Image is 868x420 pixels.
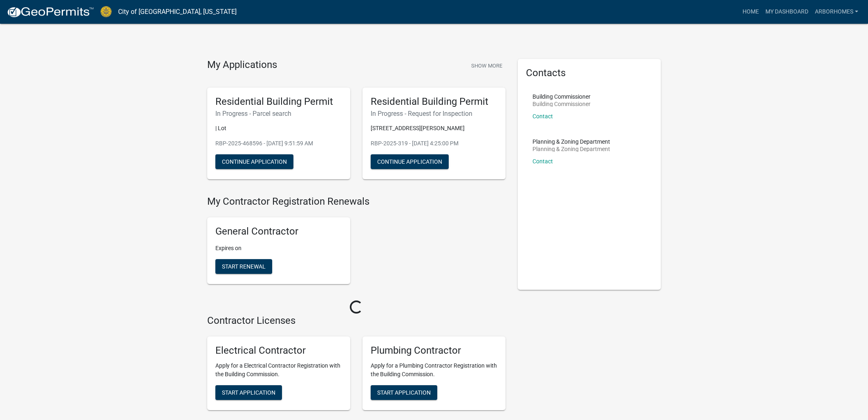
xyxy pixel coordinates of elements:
p: [STREET_ADDRESS][PERSON_NAME] [371,124,497,133]
a: Home [739,4,762,20]
p: RBP-2025-319 - [DATE] 4:25:00 PM [371,139,497,148]
h4: Contractor Licenses [207,315,506,327]
span: Start Application [222,389,275,395]
h5: Residential Building Permit [371,96,497,108]
h5: Contacts [526,67,653,79]
p: Building Commissioner [532,101,591,107]
button: Continue Application [371,154,449,169]
h6: In Progress - Parcel search [215,110,342,117]
span: Start Renewal [222,263,266,270]
button: Start Application [215,385,282,400]
h5: Residential Building Permit [215,96,342,108]
a: My Dashboard [762,4,812,20]
a: City of [GEOGRAPHIC_DATA], [US_STATE] [118,5,237,19]
a: ArborHomes [812,4,861,20]
h4: My Contractor Registration Renewals [207,196,506,208]
h6: In Progress - Request for Inspection [371,110,497,117]
img: City of Jeffersonville, Indiana [101,6,112,17]
button: Continue Application [215,154,293,169]
a: Contact [532,158,553,165]
h4: My Applications [207,59,277,71]
p: Building Commissioner [532,94,591,99]
button: Start Renewal [215,259,272,274]
p: Apply for a Plumbing Contractor Registration with the Building Commission. [371,361,497,379]
button: Show More [468,59,506,72]
h5: Plumbing Contractor [371,345,497,357]
button: Start Application [371,385,437,400]
p: | Lot [215,124,342,133]
p: Apply for a Electrical Contractor Registration with the Building Commission. [215,361,342,379]
p: RBP-2025-468596 - [DATE] 9:51:59 AM [215,139,342,148]
span: Start Application [377,389,431,395]
h5: Electrical Contractor [215,345,342,357]
wm-registration-list-section: My Contractor Registration Renewals [207,196,506,291]
a: Contact [532,113,553,120]
p: Expires on [215,244,342,253]
p: Planning & Zoning Department [532,146,610,152]
p: Planning & Zoning Department [532,139,610,145]
h5: General Contractor [215,226,342,237]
